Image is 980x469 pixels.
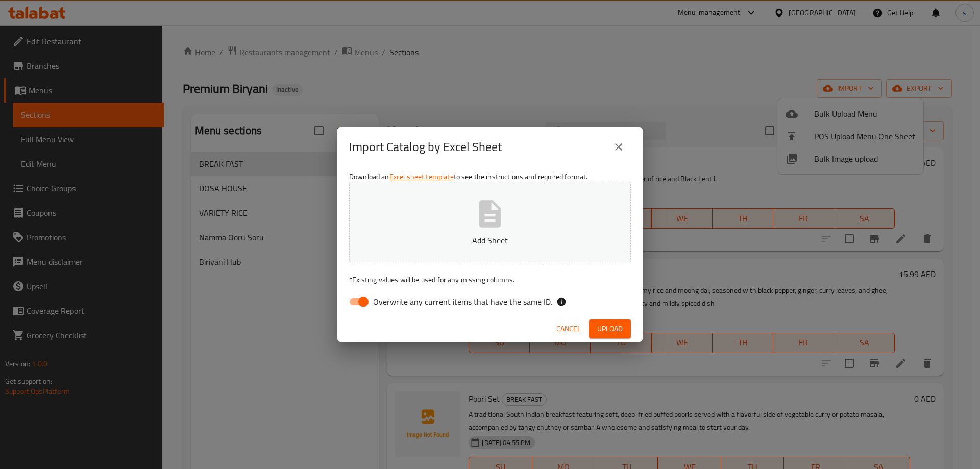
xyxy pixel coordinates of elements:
[556,297,567,307] svg: If the overwrite option isn't selected, then the items that match an existing ID will be ignored ...
[606,135,631,159] button: close
[589,319,631,338] button: Upload
[597,323,623,335] span: Upload
[373,295,552,308] span: Overwrite any current items that have the same ID.
[349,139,502,155] h2: Import Catalog by Excel Sheet
[556,323,581,335] span: Cancel
[349,182,631,262] button: Add Sheet
[389,170,454,183] a: Excel sheet template
[349,275,631,285] p: Existing values will be used for any missing columns.
[365,234,615,246] p: Add Sheet
[552,319,585,338] button: Cancel
[337,167,643,315] div: Download an to see the instructions and required format.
